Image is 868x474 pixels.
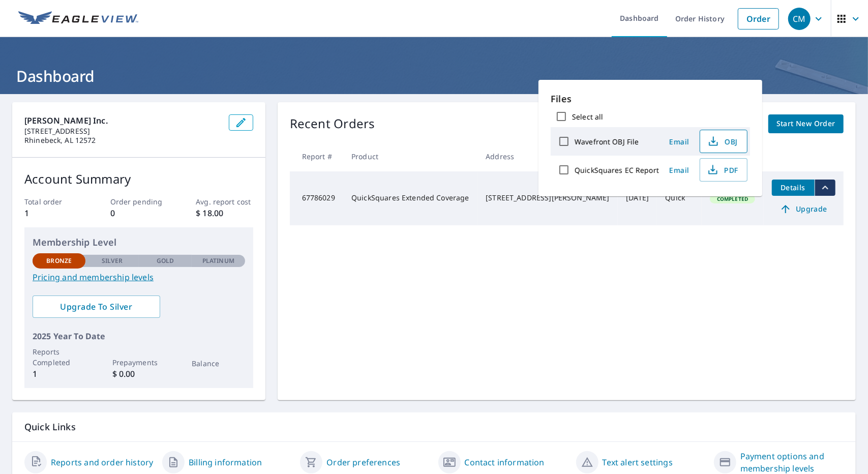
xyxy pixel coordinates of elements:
th: Product [343,141,477,171]
p: 0 [110,207,167,219]
p: Recent Orders [290,114,375,133]
p: Platinum [202,256,234,265]
label: QuickSquares EC Report [575,165,659,175]
img: EV Logo [18,11,138,26]
td: QuickSquares Extended Coverage [343,171,477,225]
button: OBJ [700,130,747,153]
p: Silver [102,256,123,265]
span: Completed [711,195,754,202]
a: Text alert settings [603,456,673,468]
th: Address [477,141,618,171]
p: Balance [192,358,245,369]
a: Billing information [189,456,262,468]
span: Upgrade [778,203,829,215]
a: Order [738,8,779,29]
h1: Dashboard [12,66,856,86]
span: Upgrade To Silver [41,301,152,312]
div: [STREET_ADDRESS][PERSON_NAME] [486,193,610,203]
span: PDF [706,164,739,176]
p: $ 0.00 [112,368,165,380]
td: Quick [657,171,701,225]
td: [DATE] [618,171,657,225]
p: Gold [157,256,174,265]
p: Membership Level [33,235,245,249]
p: Reports Completed [33,346,85,368]
p: Account Summary [24,170,253,188]
button: Email [663,162,696,178]
div: CM [788,8,811,30]
p: Files [551,92,750,106]
th: Report # [290,141,343,171]
label: Wavefront OBJ File [575,137,639,146]
p: [STREET_ADDRESS] [24,127,221,136]
span: Email [667,137,692,146]
button: Email [663,134,696,150]
p: Order pending [110,196,167,207]
button: detailsBtn-67786029 [772,180,815,196]
a: Upgrade [772,201,835,217]
label: Select all [572,112,603,122]
a: Upgrade To Silver [33,295,160,318]
a: Pricing and membership levels [33,271,245,283]
p: Rhinebeck, AL 12572 [24,136,221,145]
span: Details [778,183,809,192]
p: Quick Links [24,421,844,433]
p: Bronze [46,256,72,265]
span: Email [667,165,692,175]
button: filesDropdownBtn-67786029 [815,180,835,196]
button: PDF [700,158,747,182]
p: Prepayments [112,357,165,368]
p: $ 18.00 [196,207,253,219]
a: Order preferences [326,456,400,468]
td: 67786029 [290,171,343,225]
p: Total order [24,196,81,207]
a: Reports and order history [51,456,153,468]
p: 1 [24,207,81,219]
p: [PERSON_NAME] Inc. [24,114,221,127]
a: Start New Order [768,114,844,133]
p: Avg. report cost [196,196,253,207]
p: 1 [33,368,85,380]
p: 2025 Year To Date [33,330,245,342]
a: Contact information [465,456,545,468]
span: OBJ [706,135,739,147]
span: Start New Order [776,117,835,130]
